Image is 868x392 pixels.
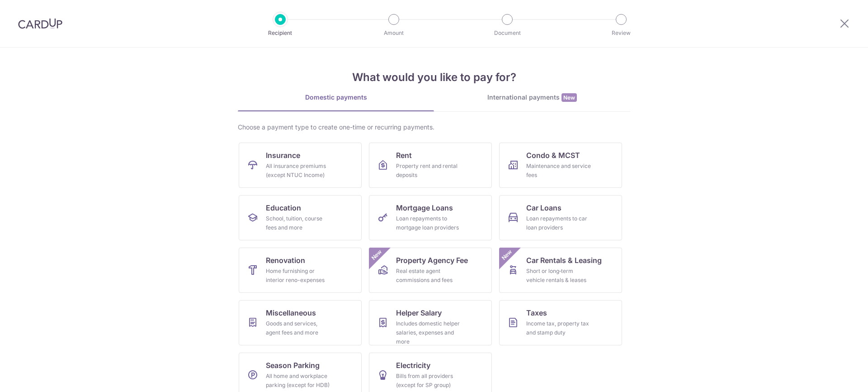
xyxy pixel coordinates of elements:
span: Insurance [266,150,300,161]
p: Document [474,29,541,38]
div: Maintenance and service fees [526,162,591,180]
a: MiscellaneousGoods and services, agent fees and more [239,300,362,345]
span: New [369,248,384,263]
div: Short or long‑term vehicle rentals & leases [526,267,591,285]
span: Car Loans [526,202,561,213]
a: Car Rentals & LeasingShort or long‑term vehicle rentals & leasesNew [499,248,622,293]
div: Loan repayments to car loan providers [526,214,591,232]
div: Includes domestic helper salaries, expenses and more [396,319,461,346]
div: Property rent and rental deposits [396,162,461,180]
span: Miscellaneous [266,307,316,318]
p: Amount [360,29,427,38]
span: Season Parking [266,360,320,371]
img: CardUp [18,18,62,29]
span: New [500,248,514,263]
a: TaxesIncome tax, property tax and stamp duty [499,300,622,345]
div: Home furnishing or interior reno-expenses [266,267,331,285]
span: Taxes [526,307,547,318]
span: Helper Salary [396,307,442,318]
span: New [561,93,577,102]
h4: What would you like to pay for? [238,69,630,86]
div: School, tuition, course fees and more [266,214,331,232]
a: RentProperty rent and rental deposits [369,143,492,188]
span: Condo & MCST [526,150,580,161]
div: Domestic payments [238,93,434,102]
p: Recipient [247,29,314,38]
span: Property Agency Fee [396,255,468,266]
a: Mortgage LoansLoan repayments to mortgage loan providers [369,195,492,240]
div: International payments [434,93,630,102]
a: RenovationHome furnishing or interior reno-expenses [239,248,362,293]
span: Education [266,202,301,213]
span: Renovation [266,255,305,266]
div: Loan repayments to mortgage loan providers [396,214,461,232]
span: Car Rentals & Leasing [526,255,602,266]
p: Review [588,29,655,38]
span: Rent [396,150,412,161]
a: Property Agency FeeReal estate agent commissions and feesNew [369,248,492,293]
div: Goods and services, agent fees and more [266,319,331,337]
span: Mortgage Loans [396,202,453,213]
div: All insurance premiums (except NTUC Income) [266,162,331,180]
div: All home and workplace parking (except for HDB) [266,372,331,390]
a: Car LoansLoan repayments to car loan providers [499,195,622,240]
a: InsuranceAll insurance premiums (except NTUC Income) [239,143,362,188]
a: Helper SalaryIncludes domestic helper salaries, expenses and more [369,300,492,345]
div: Income tax, property tax and stamp duty [526,319,591,337]
div: Choose a payment type to create one-time or recurring payments. [238,123,630,132]
div: Real estate agent commissions and fees [396,267,461,285]
a: Condo & MCSTMaintenance and service fees [499,143,622,188]
div: Bills from all providers (except for SP group) [396,372,461,390]
a: EducationSchool, tuition, course fees and more [239,195,362,240]
span: Electricity [396,360,430,371]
